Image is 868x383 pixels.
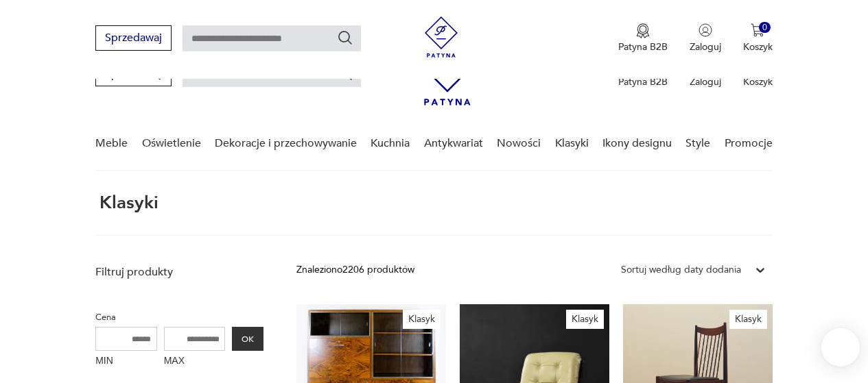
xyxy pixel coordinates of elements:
a: Antykwariat [424,117,483,170]
a: Sprzedawaj [95,70,172,79]
label: MIN [95,351,157,373]
a: Promocje [725,117,773,170]
div: 0 [759,22,771,34]
img: Patyna - sklep z meblami i dekoracjami vintage [421,16,462,58]
h1: Klasyki [95,193,159,212]
p: Zaloguj [690,40,721,53]
p: Patyna B2B [618,75,668,88]
p: Koszyk [743,75,773,88]
a: Dekoracje i przechowywanie [215,117,357,170]
button: Zaloguj [690,23,721,53]
a: Klasyki [555,117,589,170]
a: Meble [95,117,128,170]
img: Ikonka użytkownika [699,23,712,37]
button: OK [232,327,263,351]
a: Kuchnia [371,117,410,170]
p: Filtruj produkty [95,264,263,280]
button: Patyna B2B [618,23,668,53]
a: Style [685,117,710,170]
p: Koszyk [743,40,773,53]
button: 0Koszyk [743,23,773,53]
a: Nowości [497,117,541,170]
div: Sortuj według daty dodania [621,262,741,277]
p: Patyna B2B [618,40,668,53]
button: Sprzedawaj [95,25,172,51]
p: Zaloguj [690,75,721,88]
img: Ikona koszyka [751,23,764,37]
p: Cena [95,310,263,325]
a: Oświetlenie [142,117,201,170]
a: Ikona medaluPatyna B2B [618,23,668,53]
a: Ikony designu [602,117,672,170]
a: Sprzedawaj [95,34,172,44]
img: Ikona medalu [636,23,650,38]
button: Szukaj [337,29,353,46]
iframe: Smartsupp widget button [821,328,860,367]
label: MAX [164,351,226,373]
div: Znaleziono 2206 produktów [296,262,414,277]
